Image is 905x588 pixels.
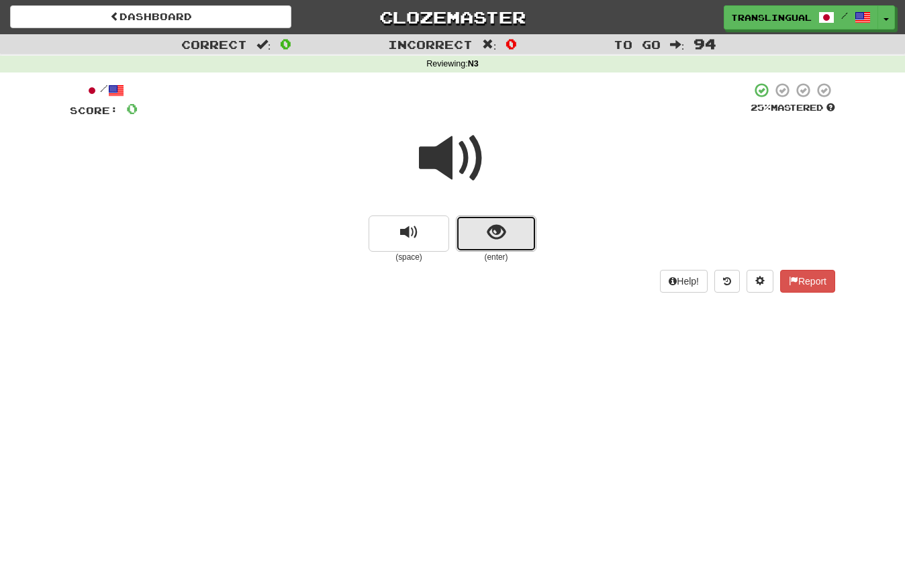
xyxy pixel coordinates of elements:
span: 0 [126,100,138,117]
small: (space) [369,252,449,263]
span: Correct [181,38,247,51]
button: Help! [660,270,708,293]
span: / [841,11,848,20]
a: Translingual / [724,5,878,30]
div: Mastered [751,102,835,114]
span: : [482,39,497,50]
button: Report [780,270,835,293]
button: show sentence [456,215,536,252]
small: (enter) [456,252,536,263]
a: Clozemaster [312,5,593,29]
span: Incorrect [388,38,473,51]
span: 25 % [751,102,771,113]
span: 0 [506,36,517,52]
div: / [70,82,138,99]
span: : [670,39,685,50]
span: To go [614,38,661,51]
span: : [256,39,271,50]
span: 0 [280,36,291,52]
span: 94 [694,36,716,52]
button: Round history (alt+y) [714,270,740,293]
strong: N3 [468,59,479,68]
button: replay audio [369,215,449,252]
a: Dashboard [10,5,291,28]
span: Score: [70,105,118,116]
span: Translingual [731,11,812,23]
